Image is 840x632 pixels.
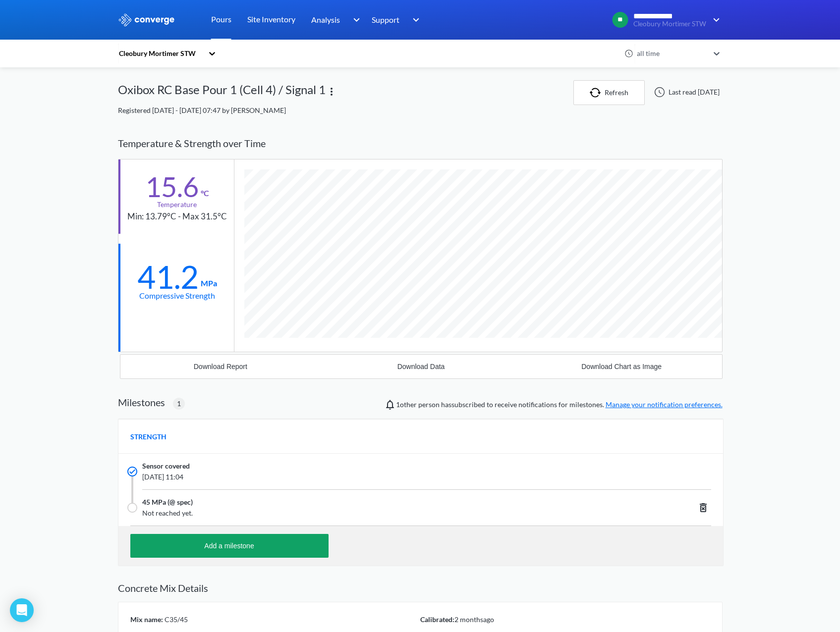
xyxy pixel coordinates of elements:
[118,582,723,594] h2: Concrete Mix Details
[130,615,163,624] span: Mix name:
[130,431,167,442] span: STRENGTH
[311,13,340,26] span: Analysis
[372,13,399,26] span: Support
[118,128,723,159] div: Temperature & Strength over Time
[142,497,193,508] span: 45 MPa (@ spec)
[397,363,445,370] div: Download Data
[118,396,165,408] h2: Milestones
[10,598,34,622] div: Open Intercom Messenger
[649,86,723,98] div: Last read [DATE]
[120,355,321,378] button: Download Report
[139,289,215,302] div: Compressive Strength
[624,49,633,58] img: icon-clock.svg
[177,398,181,409] span: 1
[142,508,591,519] span: Not reached yet.
[346,14,362,26] img: downArrow.svg
[118,13,175,26] img: logo_ewhite.svg
[634,48,709,59] div: all time
[127,210,227,223] div: Min: 13.79°C - Max 31.5°C
[321,355,521,378] button: Download Data
[454,615,494,624] span: 2 months ago
[118,106,286,114] span: Registered [DATE] - [DATE] 07:47 by [PERSON_NAME]
[118,48,203,59] div: Cleobury Mortimer STW
[521,355,722,378] button: Download Chart as Image
[590,88,605,98] img: icon-refresh.svg
[420,615,454,624] span: Calibrated:
[137,264,199,289] div: 41.2
[573,80,645,105] button: Refresh
[163,615,188,624] span: C35/45
[130,534,329,558] button: Add a milestone
[606,400,723,409] a: Manage your notification preferences.
[145,174,199,199] div: 15.6
[396,400,417,409] span: Joe Reynolds
[396,399,723,410] span: person has subscribed to receive notifications for milestones.
[142,472,591,482] span: [DATE] 11:04
[707,14,723,26] img: downArrow.svg
[118,80,326,105] div: Oxibox RC Base Pour 1 (Cell 4) / Signal 1
[384,399,396,411] img: notifications-icon.svg
[157,199,197,210] div: Temperature
[633,20,706,28] span: Cleobury Mortimer STW
[194,363,247,370] div: Download Report
[326,86,337,98] img: more.svg
[142,461,190,472] span: Sensor covered
[406,14,422,26] img: downArrow.svg
[581,363,662,370] div: Download Chart as Image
